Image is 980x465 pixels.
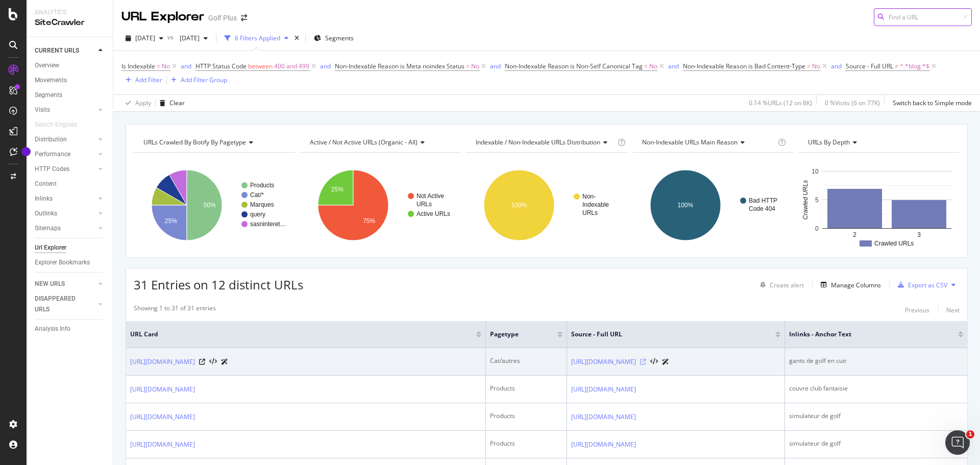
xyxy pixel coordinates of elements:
span: Is Indexable [121,62,155,70]
text: Code 404 [749,205,775,212]
text: Cat/* [250,191,264,199]
div: Sitemaps [35,223,61,234]
span: 400 and 499 [274,59,309,74]
a: Analysis Info [35,324,106,334]
div: Manage Columns [831,281,881,289]
a: [URL][DOMAIN_NAME] [571,412,636,422]
a: Search Engines [35,119,87,130]
div: Content [35,179,57,189]
input: Find a URL [874,8,972,26]
h4: Indexable / Non-Indexable URLs Distribution [474,134,616,151]
text: Crawled URLs [874,240,914,247]
div: NEW URLS [35,279,65,289]
span: No [649,59,657,74]
span: = [644,62,648,70]
div: A chart. [134,161,295,250]
span: = [466,62,470,70]
div: Products [490,384,562,393]
div: Search Engines [35,119,77,130]
span: No [162,59,170,74]
div: URL Explorer [121,8,204,26]
span: HTTP Status Code [195,62,247,70]
div: 0.14 % URLs ( 12 on 8K ) [749,99,812,107]
div: Add Filter [135,76,162,84]
span: 2025 May. 7th [176,34,200,42]
div: Explorer Bookmarks [35,257,90,268]
svg: A chart. [632,161,794,250]
div: and [320,62,331,70]
div: Products [490,439,562,448]
div: Cat/autres [490,356,562,365]
a: Url Explorer [35,242,106,253]
text: Products [250,182,274,189]
button: Segments [310,30,358,46]
a: Outlinks [35,208,95,219]
span: 31 Entries on 12 distinct URLs [134,276,303,293]
button: and [320,61,331,71]
a: Segments [35,90,106,101]
a: Inlinks [35,193,95,204]
a: [URL][DOMAIN_NAME] [571,439,636,450]
a: Explorer Bookmarks [35,257,106,268]
a: CURRENT URLS [35,45,95,56]
div: and [181,62,191,70]
button: and [181,61,191,71]
a: [URL][DOMAIN_NAME] [571,384,636,395]
a: [URL][DOMAIN_NAME] [130,439,195,450]
div: 6 Filters Applied [235,34,280,42]
text: 5 [815,197,819,204]
svg: A chart. [466,161,627,250]
div: Visits [35,105,50,115]
div: HTTP Codes [35,164,69,175]
div: Previous [905,306,929,314]
div: and [831,62,842,70]
text: URLs [582,209,598,216]
div: Movements [35,75,67,86]
button: Create alert [756,277,804,293]
a: Movements [35,75,106,86]
text: 100% [511,202,527,209]
button: Next [946,304,960,316]
button: and [490,61,501,71]
div: Outlinks [35,208,57,219]
a: NEW URLS [35,279,95,289]
div: Url Explorer [35,242,66,253]
text: 2 [853,231,857,238]
text: 0 [815,225,819,232]
span: Non-Indexable Reason is Non-Self Canonical Tag [505,62,643,70]
a: HTTP Codes [35,164,95,175]
div: Inlinks [35,193,53,204]
span: ≠ [895,62,898,70]
button: and [831,61,842,71]
div: Switch back to Simple mode [893,99,972,107]
text: Active URLs [416,210,450,217]
div: Tooltip anchor [21,147,31,156]
a: Visits [35,105,95,115]
span: = [807,62,811,70]
text: sasninteret… [250,221,286,228]
img: tab_keywords_by_traffic_grey.svg [117,59,126,67]
a: [URL][DOMAIN_NAME] [130,357,195,367]
div: v 4.0.25 [29,16,50,25]
button: [DATE] [176,30,212,46]
button: View HTML Source [209,358,217,365]
div: Products [490,411,562,421]
text: 25% [331,186,343,193]
span: Segments [325,34,354,42]
a: Overview [35,60,106,71]
span: vs [167,33,176,41]
text: Indexable [582,201,609,208]
div: Segments [35,90,62,101]
span: ^.*blog.*$ [900,59,929,74]
text: Crawled URLs [802,180,809,219]
a: [URL][DOMAIN_NAME] [571,357,636,367]
div: Analytics [35,8,105,17]
a: AI Url Details [221,356,228,367]
a: Performance [35,149,95,160]
a: [URL][DOMAIN_NAME] [130,412,195,422]
span: Indexable / Non-Indexable URLs distribution [476,138,600,146]
div: Mots-clés [129,60,154,67]
div: Distribution [35,134,67,145]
